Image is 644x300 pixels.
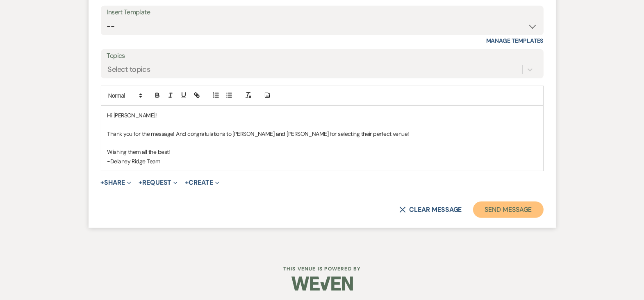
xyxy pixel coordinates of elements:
a: Manage Templates [486,37,544,44]
img: Weven Logo [291,269,353,298]
button: Send Message [473,202,543,218]
label: Topics [107,50,537,62]
p: Hi [PERSON_NAME]! [107,111,537,120]
div: Select topics [108,64,150,75]
div: Insert Template [107,7,537,18]
p: Thank you for the message! And congratulations to [PERSON_NAME] and [PERSON_NAME] for selecting t... [107,129,537,138]
span: + [185,179,189,186]
button: Clear message [399,206,462,213]
span: + [101,179,105,186]
button: Request [139,179,177,186]
span: + [139,179,142,186]
button: Share [101,179,132,186]
button: Create [185,179,219,186]
p: Wishing them all the best! [107,147,537,156]
p: ~Delaney Ridge Team [107,157,537,166]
